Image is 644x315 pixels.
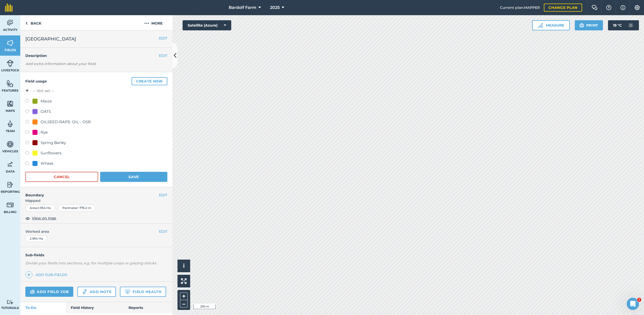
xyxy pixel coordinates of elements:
a: Add sub-fields [25,271,69,278]
a: Change plan [544,4,582,12]
img: svg+xml;base64,PD94bWwgdmVyc2lvbj0iMS4wIiBlbmNvZGluZz0idXRmLTgiPz4KPCEtLSBHZW5lcmF0b3I6IEFkb2JlIE... [7,140,14,148]
span: Bardolf Farm [229,5,256,11]
a: Add field job [25,287,73,297]
a: Add note [77,287,116,297]
div: Area : 2.954 Ha [25,205,55,211]
div: Wheat [41,160,53,166]
a: Field Health [120,287,166,297]
img: svg+xml;base64,PD94bWwgdmVyc2lvbj0iMS4wIiBlbmNvZGluZz0idXRmLTgiPz4KPCEtLSBHZW5lcmF0b3I6IEFkb2JlIE... [7,19,14,27]
img: svg+xml;base64,PHN2ZyB4bWxucz0iaHR0cDovL3d3dy53My5vcmcvMjAwMC9zdmciIHdpZHRoPSIxOCIgaGVpZ2h0PSIyNC... [25,215,30,221]
button: – [180,300,188,307]
button: More [134,15,172,30]
img: Ruler icon [538,23,543,28]
img: svg+xml;base64,PD94bWwgdmVyc2lvbj0iMS4wIiBlbmNvZGluZz0idXRmLTgiPz4KPCEtLSBHZW5lcmF0b3I6IEFkb2JlIE... [7,300,14,305]
span: 2025 [270,5,280,11]
h4: Sub-fields [20,252,172,258]
h4: Description [25,53,167,58]
img: svg+xml;base64,PD94bWwgdmVyc2lvbj0iMS4wIiBlbmNvZGluZz0idXRmLTgiPz4KPCEtLSBHZW5lcmF0b3I6IEFkb2JlIE... [30,289,35,295]
img: svg+xml;base64,PD94bWwgdmVyc2lvbj0iMS4wIiBlbmNvZGluZz0idXRmLTgiPz4KPCEtLSBHZW5lcmF0b3I6IEFkb2JlIE... [7,201,14,209]
span: Mapped [20,198,172,203]
button: 19 °C [608,20,639,30]
img: svg+xml;base64,PD94bWwgdmVyc2lvbj0iMS4wIiBlbmNvZGluZz0idXRmLTgiPz4KPCEtLSBHZW5lcmF0b3I6IEFkb2JlIE... [626,20,636,30]
button: i [177,260,190,272]
button: EDIT [159,53,167,58]
img: Four arrows, one pointing top left, one top right, one bottom right and the last bottom left [181,278,187,284]
img: svg+xml;base64,PHN2ZyB4bWxucz0iaHR0cDovL3d3dy53My5vcmcvMjAwMC9zdmciIHdpZHRoPSI1NiIgaGVpZ2h0PSI2MC... [7,100,14,108]
img: A cog icon [634,5,640,10]
img: svg+xml;base64,PD94bWwgdmVyc2lvbj0iMS4wIiBlbmNvZGluZz0idXRmLTgiPz4KPCEtLSBHZW5lcmF0b3I6IEFkb2JlIE... [7,161,14,168]
img: svg+xml;base64,PHN2ZyB4bWxucz0iaHR0cDovL3d3dy53My5vcmcvMjAwMC9zdmciIHdpZHRoPSIxOSIgaGVpZ2h0PSIyNC... [579,22,584,28]
img: svg+xml;base64,PD94bWwgdmVyc2lvbj0iMS4wIiBlbmNvZGluZz0idXRmLTgiPz4KPCEtLSBHZW5lcmF0b3I6IEFkb2JlIE... [7,59,14,67]
a: Reports [123,302,172,313]
span: Current plan : MAPPER [500,5,540,10]
img: svg+xml;base64,PD94bWwgdmVyc2lvbj0iMS4wIiBlbmNvZGluZz0idXRmLTgiPz4KPCEtLSBHZW5lcmF0b3I6IEFkb2JlIE... [7,120,14,128]
div: 2.954 Ha [25,235,47,242]
button: View on map [25,215,56,221]
span: View on map [32,215,56,221]
img: Two speech bubbles overlapping with the left bubble in the forefront [592,5,598,10]
span: [GEOGRAPHIC_DATA] [25,35,76,43]
button: Print [575,20,603,30]
span: 1 [637,298,641,302]
button: Save [100,172,167,182]
img: svg+xml;base64,PHN2ZyB4bWxucz0iaHR0cDovL3d3dy53My5vcmcvMjAwMC9zdmciIHdpZHRoPSI5IiBoZWlnaHQ9IjI0Ii... [25,20,28,26]
button: Create new [132,77,167,85]
div: OILSEED-RAPE: OIL - OSR [41,119,91,125]
h4: Field usage [25,77,167,85]
div: Spring Barley [41,140,66,146]
button: Cancel [25,172,98,182]
span: i [183,263,185,269]
button: Satellite (Azure) [183,20,231,30]
div: Sunflowers [41,150,61,156]
img: svg+xml;base64,PHN2ZyB4bWxucz0iaHR0cDovL3d3dy53My5vcmcvMjAwMC9zdmciIHdpZHRoPSI1NiIgaGVpZ2h0PSI2MC... [7,39,14,47]
img: svg+xml;base64,PHN2ZyB4bWxucz0iaHR0cDovL3d3dy53My5vcmcvMjAwMC9zdmciIHdpZHRoPSI1NiIgaGVpZ2h0PSI2MC... [7,80,14,87]
button: + [180,292,188,300]
div: Rye [41,129,48,135]
button: EDIT [159,35,167,41]
span: 19 ° C [613,20,622,30]
img: svg+xml;base64,PHN2ZyB4bWxucz0iaHR0cDovL3d3dy53My5vcmcvMjAwMC9zdmciIHdpZHRoPSIxNyIgaGVpZ2h0PSIxNy... [620,5,625,11]
button: EDIT [159,229,167,234]
img: svg+xml;base64,PD94bWwgdmVyc2lvbj0iMS4wIiBlbmNvZGluZz0idXRmLTgiPz4KPCEtLSBHZW5lcmF0b3I6IEFkb2JlIE... [7,181,14,188]
img: A question mark icon [606,5,612,10]
div: Maize [41,98,52,104]
em: Divide your fields into sections, e.g. for multiple crops or grazing blocks [25,261,156,265]
a: Back [20,15,46,30]
label: -- Not set -- [32,88,54,94]
div: Perimeter : 776.2 m [58,205,96,211]
button: EDIT [159,192,167,198]
img: svg+xml;base64,PHN2ZyB4bWxucz0iaHR0cDovL3d3dy53My5vcmcvMjAwMC9zdmciIHdpZHRoPSIxNCIgaGVpZ2h0PSIyNC... [27,272,31,278]
a: Field History [66,302,123,313]
button: Measure [532,20,570,30]
img: svg+xml;base64,PD94bWwgdmVyc2lvbj0iMS4wIiBlbmNvZGluZz0idXRmLTgiPz4KPCEtLSBHZW5lcmF0b3I6IEFkb2JlIE... [82,289,87,295]
div: OATS [41,109,51,115]
a: To-Do [20,302,66,313]
em: Add extra information about your field [25,61,96,66]
span: Worked area [25,229,167,234]
img: svg+xml;base64,PHN2ZyB4bWxucz0iaHR0cDovL3d3dy53My5vcmcvMjAwMC9zdmciIHdpZHRoPSIyMCIgaGVpZ2h0PSIyNC... [144,20,149,26]
iframe: Intercom live chat [627,298,639,310]
img: fieldmargin Logo [5,4,13,12]
h4: Boundary [20,187,159,198]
